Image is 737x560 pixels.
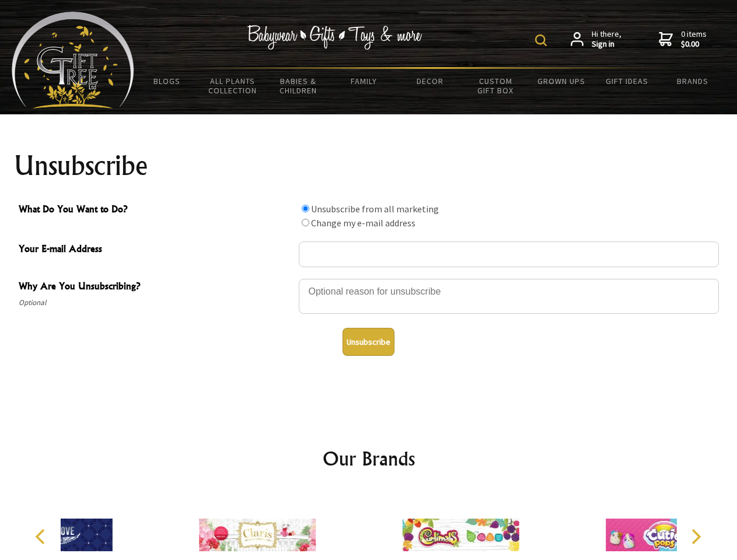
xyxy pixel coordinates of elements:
[331,69,397,93] a: Family
[299,242,719,267] input: Your E-mail Address
[660,69,726,93] a: Brands
[463,69,529,103] a: Custom Gift Box
[311,203,439,215] label: Unsubscribe from all marketing
[299,279,719,314] textarea: Why Are You Unsubscribing?
[19,296,293,310] span: Optional
[266,69,331,103] a: Babies & Children
[683,524,708,549] button: Next
[247,25,422,50] img: Babywear - Gifts - Toys & more
[571,29,621,50] a: Hi there,Sign in
[14,152,724,180] h1: Unsubscribe
[19,202,293,219] span: What Do You Want to Do?
[19,242,293,258] span: Your E-mail Address
[681,29,707,50] span: 0 items
[397,69,463,93] a: Decor
[592,39,621,50] strong: Sign in
[592,29,621,50] span: Hi there,
[200,69,266,103] a: All Plants Collection
[19,279,293,296] span: Why Are You Unsubscribing?
[343,328,394,356] button: Unsubscribe
[134,69,200,93] a: BLOGS
[12,12,134,108] img: Babyware - Gifts - Toys and more...
[29,524,55,549] button: Previous
[302,205,309,212] input: What Do You Want to Do?
[681,39,707,50] strong: $0.00
[311,217,415,229] label: Change my e-mail address
[302,219,309,226] input: What Do You Want to Do?
[23,444,714,473] h2: Our Brands
[535,34,547,46] img: product search
[528,69,594,93] a: Grown Ups
[594,69,660,93] a: Gift Ideas
[659,29,707,50] a: 0 items$0.00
